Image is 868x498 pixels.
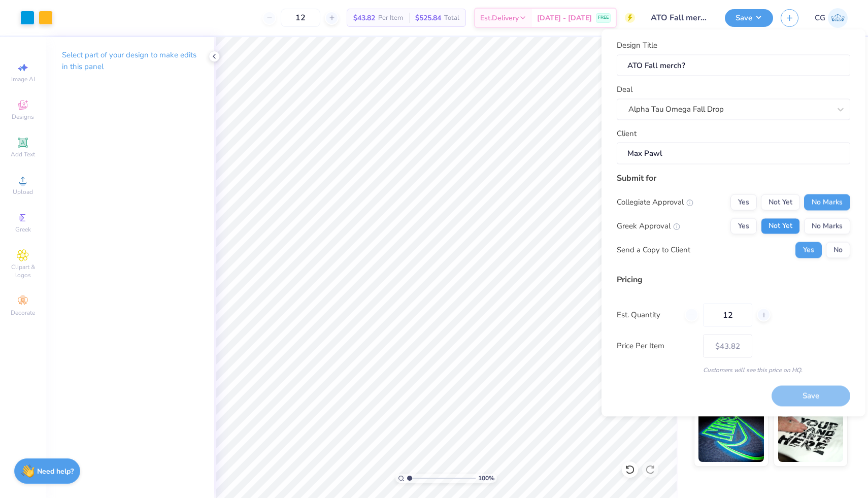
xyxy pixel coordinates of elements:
button: Yes [730,194,757,210]
input: – – [703,303,752,326]
span: Designs [12,113,34,121]
div: Greek Approval [617,220,680,232]
label: Client [617,127,637,139]
p: Select part of your design to make edits in this panel [62,49,198,73]
span: Add Text [11,150,35,158]
span: [DATE] - [DATE] [537,13,592,23]
strong: Need help? [37,467,74,476]
button: Yes [730,218,757,234]
button: Not Yet [761,194,800,210]
button: Not Yet [761,218,800,234]
input: e.g. Ethan Linker [617,143,850,164]
span: Total [444,13,459,23]
span: Decorate [11,309,35,317]
span: Est. Delivery [480,13,519,23]
button: Yes [795,242,822,258]
img: Carlee Gerke [828,8,848,28]
div: Collegiate Approval [617,196,693,208]
span: Greek [15,225,31,234]
button: Save [725,9,773,27]
span: Per Item [378,13,403,23]
span: $525.84 [415,13,441,23]
span: Upload [13,188,33,196]
span: FREE [598,14,609,21]
label: Price Per Item [617,340,695,352]
label: Deal [617,84,632,95]
img: Water based Ink [778,411,844,462]
img: Glow in the Dark Ink [698,411,764,462]
span: Image AI [11,75,35,83]
label: Design Title [617,40,657,51]
div: Send a Copy to Client [617,244,690,256]
button: No Marks [804,194,850,210]
input: – – [281,9,320,27]
div: Customers will see this price on HQ. [617,365,850,374]
div: Submit for [617,172,850,184]
button: No [826,242,850,258]
div: Pricing [617,273,850,285]
label: Est. Quantity [617,309,677,321]
input: Untitled Design [643,8,717,28]
span: $43.82 [353,13,375,23]
span: Clipart & logos [5,263,41,279]
button: No Marks [804,218,850,234]
span: CG [815,12,825,24]
a: CG [815,8,848,28]
span: 100 % [478,474,494,483]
